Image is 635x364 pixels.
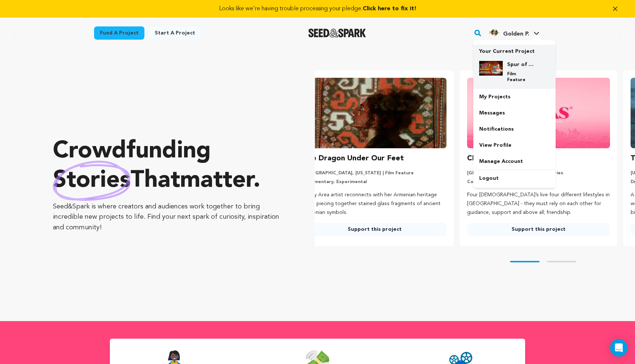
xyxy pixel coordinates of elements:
[503,31,529,37] span: Golden P.
[479,45,550,89] a: Your Current Project Spur of the Moment Film Feature
[303,223,446,236] a: Support this project
[467,78,610,148] img: CHICAS Pilot image
[149,26,201,40] a: Start a project
[473,121,556,137] a: Notifications
[53,201,286,233] p: Seed&Spark is where creators and audiences work together to bring incredible new projects to life...
[487,25,541,41] span: Golden P.'s Profile
[473,153,556,170] a: Manage Account
[53,137,286,196] p: Crowdfunding that .
[467,170,610,176] p: [GEOGRAPHIC_DATA], [US_STATE] | Series
[473,89,556,105] a: My Projects
[180,169,253,193] span: matter
[308,29,366,37] a: Seed&Spark Homepage
[467,191,610,217] p: Four [DEMOGRAPHIC_DATA]’s live four different lifestyles in [GEOGRAPHIC_DATA] - they must rely on...
[479,45,550,55] p: Your Current Project
[507,71,534,83] p: Film Feature
[9,4,626,13] a: Looks like we're having trouble processing your pledge.Click here to fix it!
[303,170,446,176] p: [GEOGRAPHIC_DATA], [US_STATE] | Film Feature
[488,27,529,39] div: Golden P.'s Profile
[473,137,556,153] a: View Profile
[610,339,628,357] div: Open Intercom Messenger
[473,105,556,121] a: Messages
[303,153,404,164] h3: The Dragon Under Our Feet
[53,161,130,201] img: hand sketched image
[308,29,366,37] img: Seed&Spark Logo Dark Mode
[467,179,610,185] p: Comedy, Drama
[303,191,446,217] p: A Bay Area artist reconnects with her Armenian heritage while piecing together stained glass frag...
[467,223,610,236] a: Support this project
[363,6,416,12] span: Click here to fix it!
[487,25,541,39] a: Golden P.'s Profile
[94,26,144,40] a: Fund a project
[473,170,556,186] a: Logout
[488,27,500,39] img: ce8a16eac2b81442.png
[303,179,446,185] p: Documentary, Experimental
[303,78,446,148] img: The Dragon Under Our Feet image
[479,61,503,76] img: c8676aada586bfe0.png
[507,61,534,68] h4: Spur of the Moment
[467,153,513,164] h3: CHICAS Pilot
